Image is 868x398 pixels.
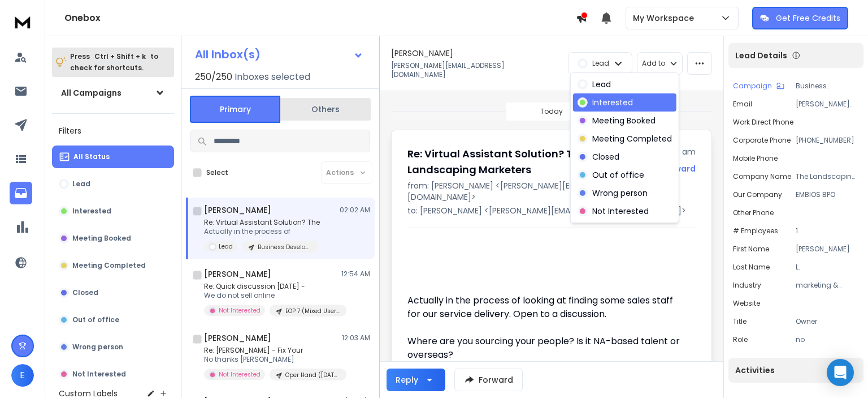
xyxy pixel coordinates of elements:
p: Work Direct Phone [733,118,793,127]
p: industry [733,281,761,290]
p: Lead Details [735,50,787,61]
h1: [PERSON_NAME] [204,332,271,344]
p: L. [796,263,859,272]
p: No thanks [PERSON_NAME] [204,355,340,364]
p: 12:54 AM [341,269,370,279]
p: Get Free Credits [776,12,840,24]
p: Business Development - CCS For EMBIOS [258,243,312,251]
p: Meeting Completed [592,133,672,144]
p: Mobile Phone [733,154,778,163]
p: 12:03 AM [342,333,370,343]
p: Press to check for shortcuts. [70,51,158,74]
div: Open Intercom Messenger [827,359,854,386]
p: [PERSON_NAME][EMAIL_ADDRESS][DOMAIN_NAME] [391,61,548,79]
h1: All Campaigns [61,87,121,99]
p: Wrong person [592,187,648,199]
h1: [PERSON_NAME] [204,268,271,280]
p: First Name [733,245,769,254]
p: Last Name [733,263,770,272]
p: from: [PERSON_NAME] <[PERSON_NAME][EMAIL_ADDRESS][DOMAIN_NAME]> [407,180,696,203]
h1: [PERSON_NAME] [391,48,453,59]
p: # Employees [733,226,778,236]
p: Company Name [733,172,791,181]
p: title [733,317,747,326]
div: Activities [728,358,863,383]
p: Out of office [592,169,644,181]
p: Lead [219,242,233,251]
h3: Filters [52,123,174,139]
p: Not Interested [592,206,649,217]
span: Ctrl + Shift + k [93,50,147,63]
p: website [733,299,760,308]
p: Our Company [733,190,782,199]
p: Not Interested [219,370,261,379]
label: Select [206,168,228,177]
p: Corporate Phone [733,136,791,145]
p: Lead [72,179,90,189]
p: [PERSON_NAME] [796,245,859,254]
p: Meeting Booked [72,234,131,243]
p: 02:02 AM [340,206,370,215]
p: 1 [796,226,859,236]
p: Lead [592,59,609,68]
p: role [733,335,748,344]
p: Re: Virtual Assistant Solution? The [204,218,320,227]
p: to: [PERSON_NAME] <[PERSON_NAME][EMAIL_ADDRESS][DOMAIN_NAME]> [407,205,696,216]
p: Business Development - CCS For EMBIOS [796,82,859,91]
p: Today [540,107,563,116]
h3: Inboxes selected [235,70,310,84]
p: Oper Hand ([DATE], 2 steps only) [285,371,340,379]
button: Others [280,97,371,122]
p: Add to [642,59,665,68]
p: Interested [72,207,111,216]
p: All Status [73,152,110,161]
p: [PERSON_NAME][EMAIL_ADDRESS][DOMAIN_NAME] [796,100,859,109]
span: E [11,364,34,387]
p: Re: [PERSON_NAME] - Fix Your [204,346,340,355]
div: Actually in the process of looking at finding some sales staff for our service delivery. Open to ... [407,294,687,375]
h1: [PERSON_NAME] [204,204,271,216]
span: 250 / 250 [195,70,232,84]
div: Reply [396,374,418,386]
p: Email [733,100,752,109]
p: Lead [592,79,611,90]
p: marketing & advertising [796,281,859,290]
p: Out of office [72,315,119,324]
p: We do not sell online [204,291,340,300]
p: EOP 7 (Mixed Users and Lists) [285,307,340,315]
img: logo [11,11,34,32]
h1: All Inbox(s) [195,49,261,60]
button: Primary [190,96,280,123]
p: Campaign [733,82,772,91]
button: Forward [454,369,523,391]
p: Wrong person [72,343,123,352]
p: Meeting Completed [72,261,146,270]
p: Closed [592,151,619,162]
h1: Onebox [64,11,576,25]
p: [PHONE_NUMBER] [796,136,859,145]
h1: Re: Virtual Assistant Solution? The Landscaping Marketers [407,146,620,178]
p: EMBIOS BPO [796,190,859,199]
p: The Landscaping Marketers [796,172,859,181]
p: no [796,335,859,344]
p: Owner [796,317,859,326]
p: Not Interested [219,306,261,315]
p: Meeting Booked [592,115,656,126]
p: My Workspace [633,12,698,24]
p: Not Interested [72,370,126,379]
p: Other Phone [733,208,774,217]
p: Actually in the process of [204,227,320,236]
p: Interested [592,97,633,108]
p: Closed [72,288,98,297]
p: Re: Quick discussion [DATE] - [204,282,340,291]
